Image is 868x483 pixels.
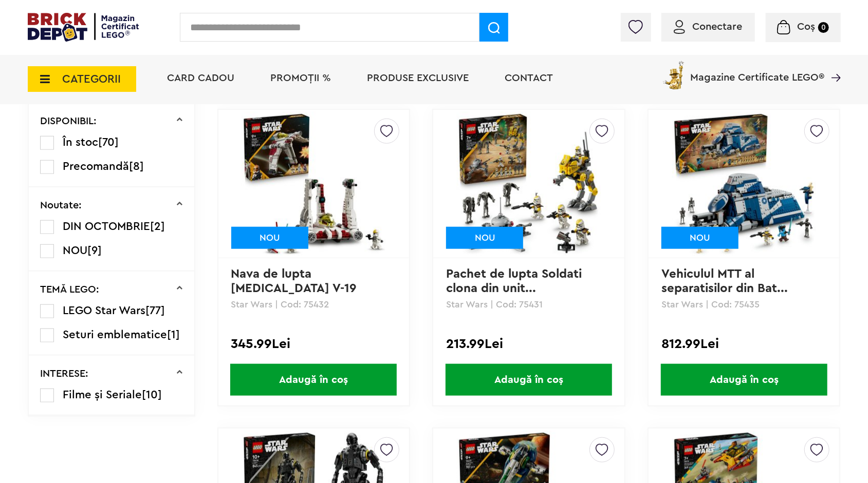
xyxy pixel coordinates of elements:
[672,112,816,256] img: Vehiculul MTT al separatisilor din Batalia de pe Felucia
[63,137,98,148] span: În stoc
[457,112,601,256] img: Pachet de lupta Soldati clona din unitatea stelara 327
[87,245,102,256] span: [9]
[433,364,624,396] a: Adaugă în coș
[271,73,331,83] a: PROMOȚII %
[825,59,841,69] a: Magazine Certificate LEGO®
[797,22,815,32] span: Coș
[661,337,826,351] div: 812.99Lei
[40,200,82,210] p: Noutate:
[242,112,385,256] img: Nava de lupta stelara V-19 Torrent
[446,268,585,295] a: Pachet de lupta Soldati clona din unit...
[446,337,611,351] div: 213.99Lei
[231,268,360,309] a: Nava de lupta [MEDICAL_DATA] V-19 Torrent
[674,22,743,32] a: Conectare
[231,300,396,309] p: Star Wars | Cod: 75432
[129,161,144,172] span: [8]
[63,73,121,85] span: CATEGORII
[505,73,553,83] a: Contact
[818,22,829,33] small: 0
[691,59,825,83] span: Magazine Certificate LEGO®
[63,305,145,316] span: LEGO Star Wars
[661,364,827,396] span: Adaugă în coș
[142,389,162,400] span: [10]
[230,364,397,396] span: Adaugă în coș
[63,221,150,232] span: DIN OCTOMBRIE
[218,364,409,396] a: Adaugă în coș
[446,364,612,396] span: Adaugă în coș
[231,337,396,351] div: 345.99Lei
[63,245,87,256] span: NOU
[40,116,97,126] p: DISPONIBIL:
[661,300,826,309] p: Star Wars | Cod: 75435
[145,305,165,316] span: [77]
[693,22,743,32] span: Conectare
[446,227,523,249] div: NOU
[98,137,119,148] span: [70]
[63,329,167,340] span: Seturi emblematice
[63,161,129,172] span: Precomandă
[40,284,99,295] p: TEMĂ LEGO:
[367,73,469,83] a: Produse exclusive
[231,227,308,249] div: NOU
[446,300,611,309] p: Star Wars | Cod: 75431
[168,73,235,83] a: Card Cadou
[40,369,88,379] p: INTERESE:
[661,227,738,249] div: NOU
[150,221,165,232] span: [2]
[661,268,788,295] a: Vehiculul MTT al separatisilor din Bat...
[63,389,142,400] span: Filme și Seriale
[167,329,180,340] span: [1]
[649,364,839,396] a: Adaugă în coș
